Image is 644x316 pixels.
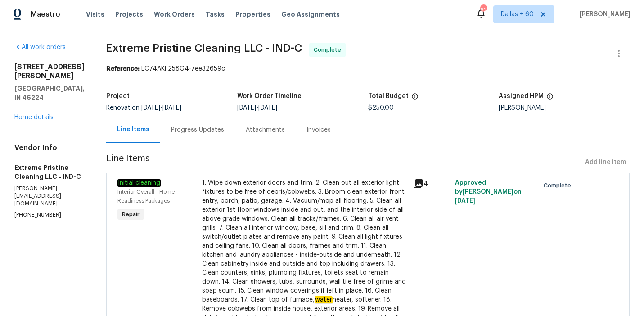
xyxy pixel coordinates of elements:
[106,64,630,73] div: EC74AKF258G4-7ee32659c
[106,43,302,53] span: Extreme Pristine Cleaning LLC - IND-C
[86,10,104,19] span: Visits
[154,10,195,19] span: Work Orders
[455,180,522,204] span: Approved by [PERSON_NAME] on
[31,10,60,19] span: Maestro
[501,10,534,19] span: Dallas + 60
[544,181,575,190] span: Complete
[14,84,85,102] h5: [GEOGRAPHIC_DATA], IN 46224
[306,125,331,134] div: Invoices
[14,163,85,181] h5: Extreme Pristine Cleaning LLC - IND-C
[237,93,302,99] h5: Work Order Timeline
[281,10,340,19] span: Geo Assignments
[118,210,143,219] span: Repair
[162,105,181,111] span: [DATE]
[499,93,544,99] h5: Assigned HPM
[117,125,149,134] div: Line Items
[171,125,224,134] div: Progress Updates
[237,105,277,111] span: -
[499,105,630,111] div: [PERSON_NAME]
[206,11,225,18] span: Tasks
[106,154,581,171] span: Line Items
[258,105,277,111] span: [DATE]
[14,185,85,208] p: [PERSON_NAME][EMAIL_ADDRESS][DOMAIN_NAME]
[315,296,333,303] em: water
[314,45,345,54] span: Complete
[14,62,85,80] h2: [STREET_ADDRESS][PERSON_NAME]
[106,105,181,111] span: Renovation
[455,198,475,204] span: [DATE]
[368,93,409,99] h5: Total Budget
[141,105,160,111] span: [DATE]
[237,105,256,111] span: [DATE]
[235,10,270,19] span: Properties
[411,93,419,105] span: The total cost of line items that have been proposed by Opendoor. This sum includes line items th...
[14,114,54,120] a: Home details
[246,125,285,134] div: Attachments
[368,105,394,111] span: $250.00
[106,66,140,72] b: Reference:
[141,105,181,111] span: -
[117,189,175,204] span: Interior Overall - Home Readiness Packages
[14,143,85,152] h4: Vendor Info
[14,44,66,50] a: All work orders
[106,93,130,99] h5: Project
[546,93,554,105] span: The hpm assigned to this work order.
[413,178,450,189] div: 4
[576,10,630,19] span: [PERSON_NAME]
[480,5,486,14] div: 627
[117,179,161,187] em: Initial cleaning
[14,211,85,219] p: [PHONE_NUMBER]
[115,10,143,19] span: Projects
